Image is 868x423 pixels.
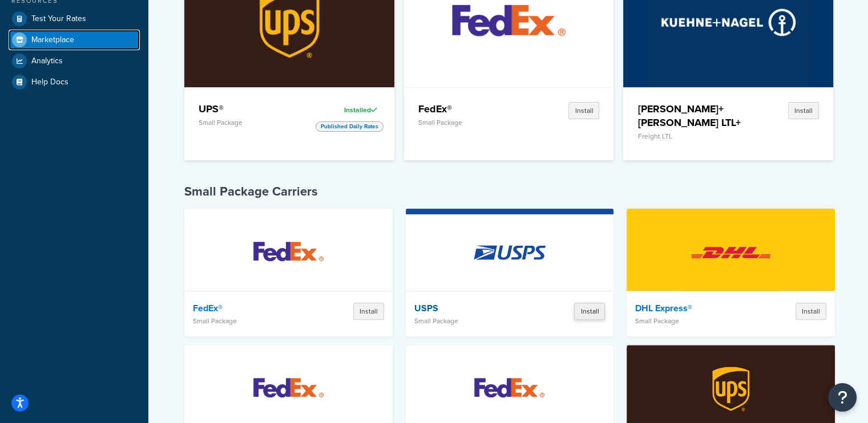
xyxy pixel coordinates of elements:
[635,317,753,325] p: Small Package
[184,209,393,336] a: FedEx®FedEx®Small PackageInstall
[459,213,559,292] img: USPS
[796,303,826,320] button: Install
[574,303,605,320] button: Install
[9,30,140,50] a: Marketplace
[9,51,140,71] a: Analytics
[199,102,307,116] h4: UPS®
[9,72,140,92] a: Help Docs
[353,303,384,320] button: Install
[31,56,63,66] span: Analytics
[568,102,599,119] button: Install
[635,303,753,314] h4: DHL Express®
[637,102,746,129] h4: [PERSON_NAME]+[PERSON_NAME] LTL+
[414,303,532,314] h4: USPS
[414,317,532,325] p: Small Package
[316,102,380,118] div: Installed
[681,213,781,292] img: DHL Express®
[406,209,614,336] a: USPSUSPSSmall PackageInstall
[788,102,819,119] button: Install
[9,9,140,29] a: Test Your Rates
[31,78,68,87] span: Help Docs
[418,102,527,116] h4: FedEx®
[31,14,86,24] span: Test Your Rates
[193,317,311,325] p: Small Package
[316,121,383,132] span: Published Daily Rates
[199,119,307,127] p: Small Package
[828,383,857,412] button: Open Resource Center
[418,119,527,127] p: Small Package
[627,209,835,336] a: DHL Express®DHL Express®Small PackageInstall
[31,35,74,45] span: Marketplace
[637,132,746,140] p: Freight LTL
[239,213,338,292] img: FedEx®
[184,183,835,200] h4: Small Package Carriers
[193,303,311,314] h4: FedEx®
